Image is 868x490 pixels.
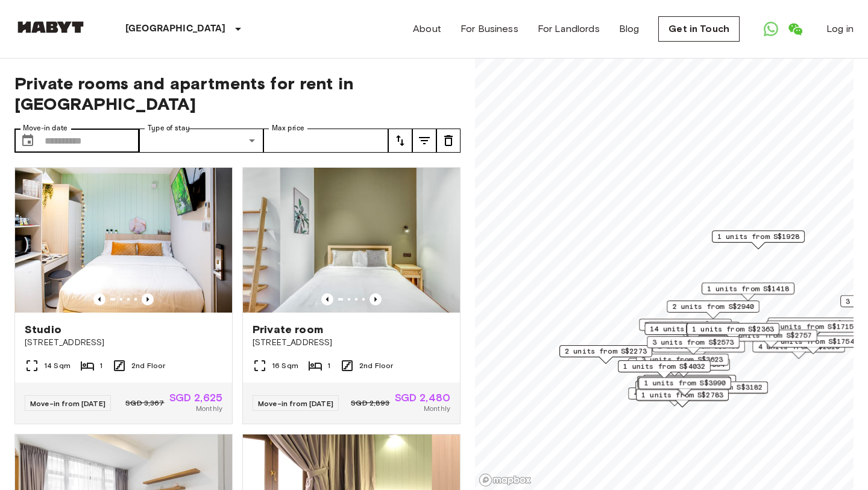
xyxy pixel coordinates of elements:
div: Map marker [766,320,859,339]
span: 4 units from S$1680 [634,388,715,399]
span: 2 units from S$2940 [672,301,754,312]
span: 17 units from S$1480 [773,318,859,329]
span: 1 [327,360,330,371]
button: tune [412,129,436,153]
label: Move-in date [23,123,68,133]
span: 3 units from S$3623 [641,354,723,365]
a: Log in [826,22,854,36]
div: Map marker [638,377,731,396]
span: Private room [253,322,323,337]
span: 1 units from S$1928 [717,231,799,242]
span: 16 Sqm [272,360,298,371]
a: For Landlords [538,22,600,36]
img: Habyt [14,21,87,33]
span: [STREET_ADDRESS] [253,337,450,349]
a: For Business [461,22,518,36]
div: Map marker [637,376,730,395]
div: Map marker [639,319,732,337]
span: 1 units from S$1715 [772,321,854,332]
span: 3 units from S$3024 [652,322,734,333]
a: Get in Touch [658,16,740,42]
button: tune [388,129,412,153]
span: Studio [25,322,61,337]
button: Choose date [16,129,40,153]
a: Open WhatsApp [759,17,783,41]
button: tune [436,129,461,153]
div: Map marker [725,329,817,348]
div: Map marker [636,389,729,407]
span: 2nd Floor [131,360,165,371]
div: Map marker [618,360,711,379]
img: Marketing picture of unit SG-01-111-002-001 [15,168,232,313]
span: 1 [99,360,102,371]
span: [STREET_ADDRESS] [25,337,222,349]
button: Previous image [321,293,333,305]
div: Map marker [635,381,728,399]
a: Marketing picture of unit SG-01-021-008-01Previous imagePrevious imagePrivate room[STREET_ADDRESS... [242,167,461,424]
div: Map marker [628,387,721,406]
label: Max price [272,123,304,133]
div: Map marker [752,340,845,359]
span: SGD 3,367 [125,398,164,409]
img: Marketing picture of unit SG-01-021-008-01 [243,168,460,313]
span: 1 units from S$3990 [644,378,726,389]
div: Map marker [687,323,779,342]
span: Move-in from [DATE] [30,399,105,408]
span: 2 units from S$2757 [730,330,812,341]
div: Map marker [712,231,805,249]
div: Map marker [675,381,768,400]
div: Map marker [647,322,740,340]
button: Previous image [370,293,382,305]
span: 1 units from S$3182 [681,382,763,393]
a: About [413,22,441,36]
div: Map marker [637,358,730,377]
a: Open WeChat [783,17,807,41]
div: Map marker [652,340,745,359]
span: 14 units from S$2348 [650,323,736,334]
span: SGD 2,480 [395,392,450,403]
button: Previous image [142,293,154,305]
span: 1 units from S$4032 [623,361,705,372]
div: Map marker [643,375,736,393]
p: [GEOGRAPHIC_DATA] [125,22,226,36]
span: 14 Sqm [44,360,71,371]
span: Private rooms and apartments for rent in [GEOGRAPHIC_DATA] [14,73,461,114]
span: Monthly [424,403,450,414]
a: Marketing picture of unit SG-01-111-002-001Previous imagePrevious imageStudio[STREET_ADDRESS]14 S... [14,167,233,424]
span: 1 units from S$3600 [649,375,731,386]
div: Map marker [686,323,779,342]
span: Move-in from [DATE] [258,399,333,408]
div: Map marker [667,301,759,319]
div: Map marker [644,323,741,342]
label: Type of stay [148,123,190,133]
span: 2nd Floor [359,360,393,371]
div: Map marker [767,317,864,336]
span: 3 units from S$1764 [644,319,726,330]
div: Map marker [638,378,731,396]
div: Map marker [559,345,652,364]
span: 1 units from S$2363 [692,323,774,334]
span: SGD 2,893 [351,398,389,409]
span: 3 units from S$2573 [652,337,734,348]
div: Map marker [647,336,740,355]
a: Mapbox logo [479,473,532,487]
span: SGD 2,625 [169,392,222,403]
a: Blog [619,22,640,36]
span: 2 units from S$2273 [565,346,647,357]
span: 1 units from S$1418 [707,283,789,294]
span: Monthly [196,403,222,414]
button: Previous image [93,293,105,305]
div: Map marker [636,354,729,372]
div: Map marker [702,282,794,301]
